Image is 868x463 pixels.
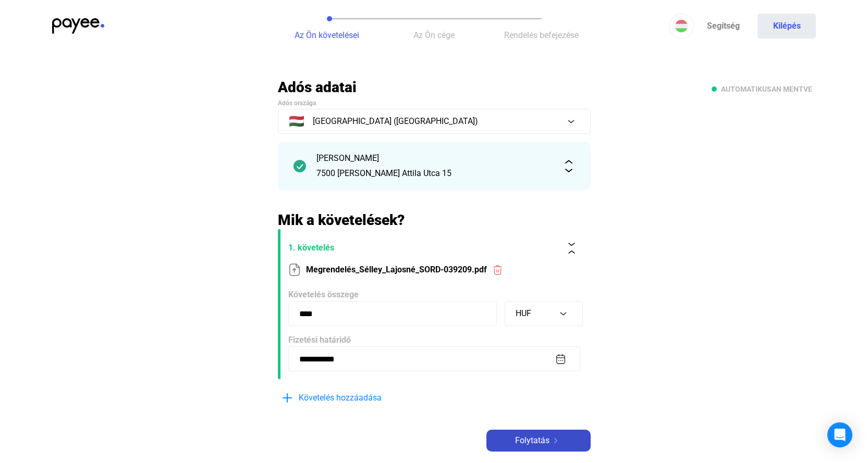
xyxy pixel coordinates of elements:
img: upload-paper [288,264,301,276]
span: Folytatás [515,434,549,447]
button: HUF [505,301,583,326]
button: HU [669,14,694,39]
div: 7500 [PERSON_NAME] Attila Utca 15 [316,167,552,180]
button: plus-blueKövetelés hozzáadása [278,387,434,409]
button: Kilépés [757,14,816,39]
button: 🇭🇺[GEOGRAPHIC_DATA] ([GEOGRAPHIC_DATA]) [278,109,591,134]
span: 🇭🇺 [289,115,304,128]
h2: Adós adatai [278,78,591,96]
span: 1. követelés [288,242,557,254]
span: HUF [516,308,531,318]
span: Az Ön cége [413,30,455,40]
img: arrow-right-white [549,438,562,443]
div: [PERSON_NAME] [316,152,552,165]
img: expand [563,160,575,172]
img: HU [675,20,688,32]
img: payee-logo [52,18,104,34]
a: Segítség [694,14,752,39]
span: Megrendelés_Sélley_Lajosné_SORD-039209.pdf [306,264,487,276]
span: Rendelés befejezése [504,30,579,40]
span: Követelés hozzáadása [299,392,382,404]
span: Fizetési határidő [288,335,351,345]
span: Adós országa [278,99,316,107]
img: plus-blue [281,392,294,404]
button: Folytatásarrow-right-white [486,430,591,452]
img: collapse [566,243,577,254]
span: Az Ön követelései [295,30,359,40]
span: Követelés összege [288,290,359,299]
button: trash-red [487,259,509,281]
h2: Mik a követelések? [278,211,591,229]
img: trash-red [492,265,503,276]
button: collapse [561,237,583,259]
span: [GEOGRAPHIC_DATA] ([GEOGRAPHIC_DATA]) [313,115,478,128]
div: Open Intercom Messenger [827,422,852,447]
img: checkmark-darker-green-circle [294,160,306,172]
